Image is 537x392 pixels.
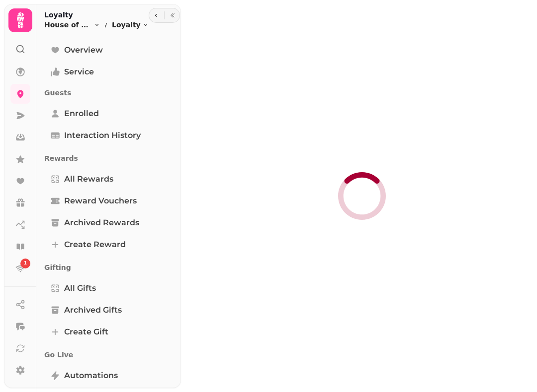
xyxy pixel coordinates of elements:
[44,126,173,145] a: Interaction History
[64,130,141,141] span: Interaction History
[64,217,139,229] span: Archived Rewards
[44,40,173,60] a: Overview
[64,370,118,382] span: Automations
[24,260,27,267] span: 1
[64,173,113,185] span: All Rewards
[44,62,173,82] a: Service
[64,195,137,207] span: Reward Vouchers
[44,20,92,30] span: House of Fu Manchester
[44,149,173,167] p: Rewards
[64,66,94,78] span: Service
[64,304,122,316] span: Archived Gifts
[44,20,149,30] nav: breadcrumb
[44,300,173,320] a: Archived Gifts
[64,282,96,294] span: All Gifts
[44,259,173,276] p: Gifting
[44,10,149,20] h2: Loyalty
[44,191,173,211] a: Reward Vouchers
[112,20,149,30] button: Loyalty
[44,213,173,233] a: Archived Rewards
[10,259,30,278] a: 1
[64,108,99,120] span: Enrolled
[44,104,173,124] a: Enrolled
[64,326,108,338] span: Create Gift
[64,239,126,251] span: Create reward
[44,346,173,364] p: Go Live
[44,278,173,298] a: All Gifts
[44,169,173,189] a: All Rewards
[44,235,173,255] a: Create reward
[64,44,103,56] span: Overview
[44,322,173,342] a: Create Gift
[44,366,173,386] a: Automations
[44,20,100,30] button: House of Fu Manchester
[44,84,173,102] p: Guests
